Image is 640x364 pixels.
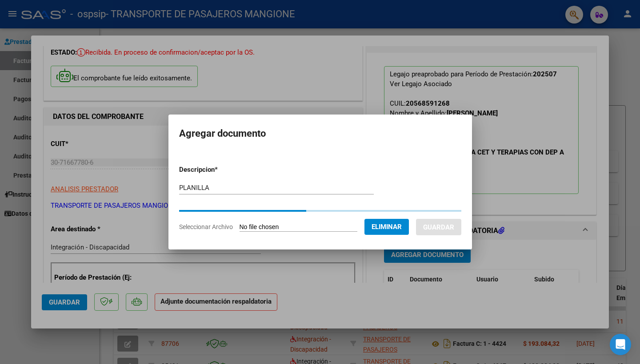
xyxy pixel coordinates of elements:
[610,334,631,355] div: Open Intercom Messenger
[179,223,233,230] span: Seleccionar Archivo
[179,165,264,175] p: Descripcion
[416,219,461,235] button: Guardar
[364,219,409,235] button: Eliminar
[372,223,402,231] span: Eliminar
[179,125,461,142] h2: Agregar documento
[423,223,454,231] span: Guardar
